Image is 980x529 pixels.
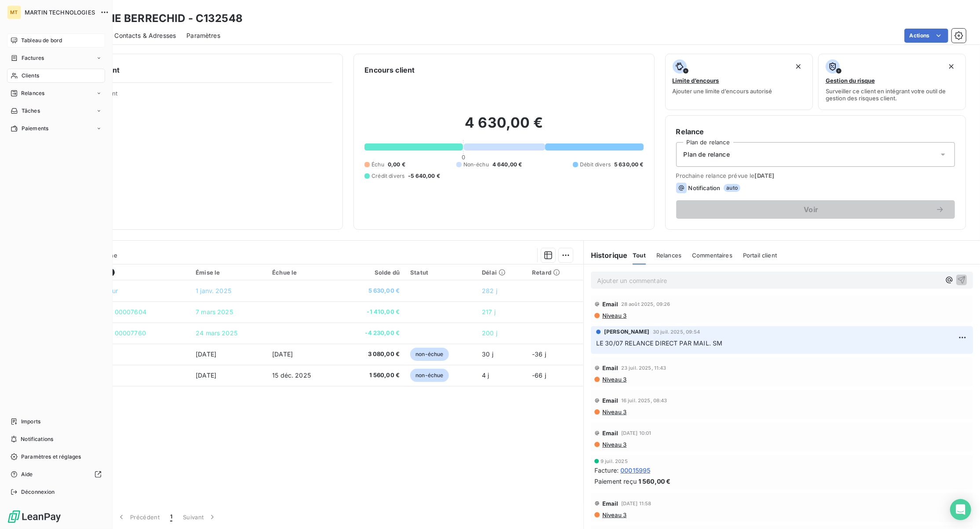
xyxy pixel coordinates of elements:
[272,269,334,276] div: Échue le
[21,418,40,426] span: Imports
[633,252,646,259] span: Tout
[21,37,62,44] span: Tableau de bord
[482,287,497,294] span: 282 j
[676,126,955,137] h6: Relance
[21,89,44,97] span: Relances
[602,301,619,308] span: Email
[53,65,332,75] h6: Informations client
[826,77,875,84] span: Gestion du risque
[687,206,936,213] span: Voir
[22,125,48,132] span: Paiements
[950,499,971,520] div: Open Intercom Messenger
[492,161,522,169] span: 4 640,00 €
[826,88,958,102] span: Surveiller ce client en intégrant votre outil de gestion des risques client.
[602,364,619,371] span: Email
[165,508,178,526] button: 1
[22,54,44,62] span: Factures
[596,339,722,347] span: LE 30/07 RELANCE DIRECT PAR MAIL. SM
[482,269,521,276] div: Délai
[170,513,172,522] span: 1
[196,287,231,294] span: 1 janv. 2025
[653,329,700,334] span: 30 juil. 2025, 09:54
[7,510,62,524] img: Logo LeanPay
[344,287,400,295] span: 5 630,00 €
[601,408,627,415] span: Niveau 3
[22,107,40,115] span: Tâches
[114,31,176,40] span: Contacts & Adresses
[73,329,146,337] span: Règlement n° 00007760
[7,5,21,19] div: MT
[755,172,775,179] span: [DATE]
[602,397,619,404] span: Email
[602,500,619,507] span: Email
[196,308,233,316] span: 7 mars 2025
[77,11,243,26] h3: EOLANE BERRECHID - C132548
[196,371,216,379] span: [DATE]
[344,269,400,276] div: Solde dû
[692,252,732,259] span: Commentaires
[532,350,546,358] span: -36 j
[482,308,495,316] span: 217 j
[621,365,667,371] span: 23 juil. 2025, 11:43
[196,350,216,358] span: [DATE]
[621,430,652,436] span: [DATE] 10:01
[21,488,55,496] span: Déconnexion
[743,252,777,259] span: Portail client
[272,350,293,358] span: [DATE]
[638,477,671,486] span: 1 560,00 €
[532,371,546,379] span: -66 j
[580,161,611,169] span: Débit divers
[684,150,730,159] span: Plan de relance
[604,328,649,336] span: [PERSON_NAME]
[665,54,813,110] button: Limite d’encoursAjouter une limite d’encours autorisé
[676,172,955,179] span: Prochaine relance prévue le
[673,88,772,95] span: Ajouter une limite d’encours autorisé
[904,29,948,43] button: Actions
[656,252,681,259] span: Relances
[364,65,415,75] h6: Encours client
[178,508,222,526] button: Suivant
[71,90,332,102] span: Propriétés Client
[594,477,637,486] span: Paiement reçu
[344,308,400,316] span: -1 410,00 €
[482,371,489,379] span: 4 j
[372,161,384,169] span: Échu
[601,441,627,448] span: Niveau 3
[724,184,740,192] span: auto
[410,348,448,361] span: non-échue
[614,161,644,169] span: 5 630,00 €
[344,329,400,338] span: -4 230,00 €
[272,371,311,379] span: 15 déc. 2025
[408,172,440,180] span: -5 640,00 €
[344,350,400,359] span: 3 080,00 €
[25,9,95,16] span: MARTIN TECHNOLOGIES
[344,371,400,380] span: 1 560,00 €
[601,459,628,464] span: 9 juil. 2025
[621,398,667,403] span: 16 juil. 2025, 08:43
[410,269,471,276] div: Statut
[196,329,237,337] span: 24 mars 2025
[594,466,619,475] span: Facture :
[621,301,670,307] span: 28 août 2025, 09:26
[388,161,405,169] span: 0,00 €
[621,501,652,506] span: [DATE] 11:58
[7,467,105,481] a: Aide
[73,308,146,316] span: Règlement n° 00007604
[601,312,627,319] span: Niveau 3
[673,77,719,84] span: Limite d’encours
[601,511,627,518] span: Niveau 3
[584,250,628,261] h6: Historique
[21,470,33,478] span: Aide
[372,172,404,180] span: Crédit divers
[689,184,721,191] span: Notification
[73,268,185,276] div: Référence
[462,154,465,161] span: 0
[21,453,81,461] span: Paramètres et réglages
[620,466,650,475] span: 00015995
[21,435,53,443] span: Notifications
[482,329,497,337] span: 200 j
[601,376,627,383] span: Niveau 3
[676,200,955,219] button: Voir
[532,269,578,276] div: Retard
[482,350,493,358] span: 30 j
